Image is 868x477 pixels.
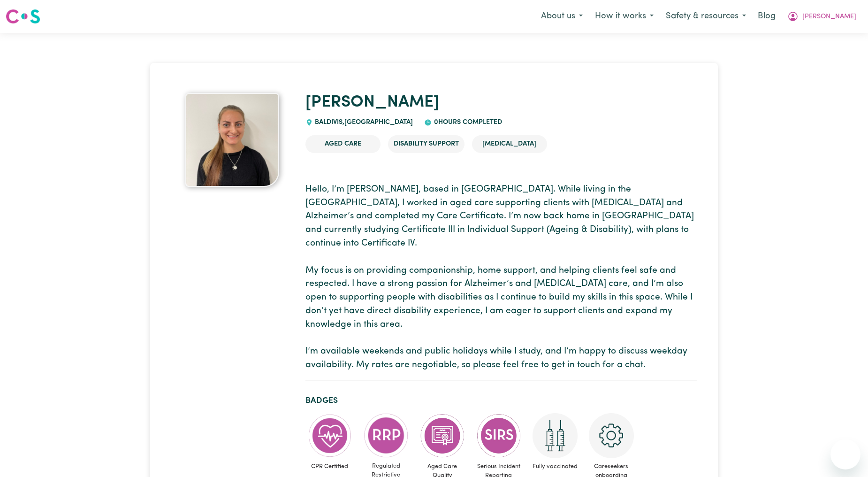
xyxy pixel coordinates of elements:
[305,183,697,372] p: Hello, I’m [PERSON_NAME], based in [GEOGRAPHIC_DATA]. While living in the [GEOGRAPHIC_DATA], I wo...
[432,119,502,126] span: 0 hours completed
[472,135,547,153] li: [MEDICAL_DATA]
[420,413,465,458] img: CS Academy: Aged Care Quality Standards & Code of Conduct course completed
[533,413,578,458] img: Care and support worker has received 2 doses of COVID-19 vaccine
[6,8,40,25] img: Careseekers logo
[589,7,660,26] button: How it works
[535,7,589,26] button: About us
[305,135,381,153] li: Aged Care
[752,6,781,27] a: Blog
[364,413,409,458] img: CS Academy: Regulated Restrictive Practices course completed
[185,93,279,187] img: Rachelle
[313,119,413,126] span: BALDIVIS , [GEOGRAPHIC_DATA]
[305,94,439,111] a: [PERSON_NAME]
[388,135,464,153] li: Disability Support
[171,93,294,187] a: Rachelle's profile picture'
[307,413,352,458] img: Care and support worker has completed CPR Certification
[6,6,40,27] a: Careseekers logo
[305,396,697,406] h2: Badges
[531,458,579,475] span: Fully vaccinated
[830,439,860,469] iframe: Button to launch messaging window
[305,458,354,475] span: CPR Certified
[802,12,856,22] span: [PERSON_NAME]
[476,413,521,458] img: CS Academy: Serious Incident Reporting Scheme course completed
[660,7,752,26] button: Safety & resources
[781,7,862,26] button: My Account
[589,413,634,458] img: CS Academy: Careseekers Onboarding course completed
